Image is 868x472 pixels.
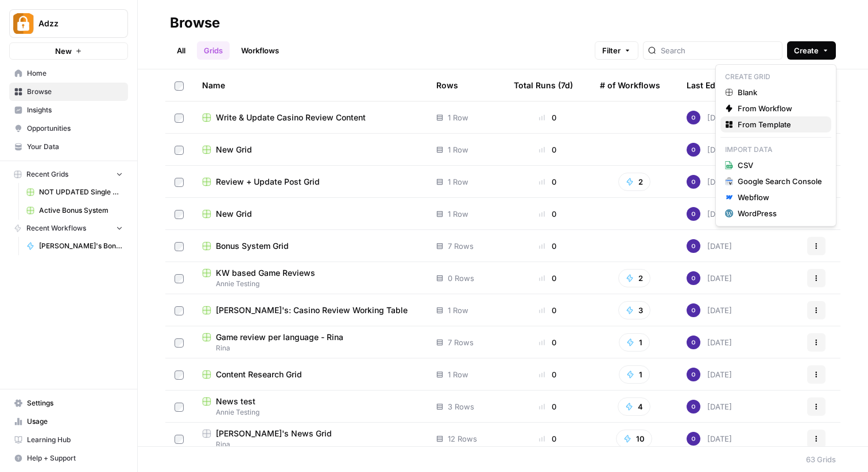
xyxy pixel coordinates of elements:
[514,337,582,348] div: 0
[806,454,836,465] div: 63 Grids
[9,138,128,156] a: Your Data
[9,431,128,449] a: Learning Hub
[202,343,418,353] span: Rina
[448,144,468,155] span: 1 Row
[687,175,700,189] img: c47u9ku7g2b7umnumlgy64eel5a2
[202,208,418,220] a: New Grid
[9,83,128,101] a: Browse
[9,9,128,38] button: Workspace: Adzz
[787,41,836,60] button: Create
[202,176,418,188] a: Review + Update Post Grid
[687,368,732,381] div: [DATE]
[687,368,700,381] img: c47u9ku7g2b7umnumlgy64eel5a2
[448,369,468,380] span: 1 Row
[514,433,582,444] div: 0
[661,45,777,56] input: Search
[216,176,320,188] span: Review + Update Post Grid
[687,336,732,349] div: [DATE]
[27,142,123,152] span: Your Data
[514,112,582,123] div: 0
[9,101,128,119] a: Insights
[448,208,468,220] span: 1 Row
[618,397,650,416] button: 4
[202,396,418,418] a: News testAnnie Testing
[202,144,418,155] a: New Grid
[448,272,474,284] span: 0 Rows
[202,428,418,450] a: [PERSON_NAME]'s News GridRina
[687,175,732,189] div: [DATE]
[448,240,474,252] span: 7 Rows
[514,272,582,284] div: 0
[26,169,68,180] span: Recent Grids
[9,42,128,60] button: New
[738,103,822,114] span: From Workflow
[715,64,836,227] div: Create
[39,187,123,197] span: NOT UPDATED Single Bonus Creation
[687,400,732,414] div: [DATE]
[202,240,418,252] a: Bonus System Grid
[687,336,700,349] img: c47u9ku7g2b7umnumlgy64eel5a2
[738,87,822,98] span: Blank
[514,240,582,252] div: 0
[738,159,822,171] span: CSV
[202,331,418,353] a: Game review per language - RinaRina
[794,45,819,56] span: Create
[202,279,418,289] span: Annie Testing
[13,13,34,34] img: Adzz Logo
[687,271,700,285] img: c47u9ku7g2b7umnumlgy64eel5a2
[687,111,732,124] div: [DATE]
[197,41,230,60] a: Grids
[216,369,302,380] span: Content Research Grid
[618,301,650,319] button: 3
[216,267,315,279] span: KW based Game Reviews
[687,69,730,101] div: Last Edited
[216,240,289,252] span: Bonus System Grid
[687,111,700,124] img: c47u9ku7g2b7umnumlgy64eel5a2
[170,41,192,60] a: All
[21,237,128,255] a: [PERSON_NAME]'s Bonus Text Creation ARABIC
[514,305,582,316] div: 0
[600,69,660,101] div: # of Workflows
[514,144,582,155] div: 0
[619,365,650,384] button: 1
[9,64,128,83] a: Home
[618,269,650,287] button: 2
[514,69,573,101] div: Total Runs (7d)
[687,207,732,221] div: [DATE]
[202,369,418,380] a: Content Research Grid
[514,176,582,188] div: 0
[687,303,732,317] div: [DATE]
[9,166,128,183] button: Recent Grids
[27,68,123,79] span: Home
[738,208,822,219] div: WordPress
[170,14,220,32] div: Browse
[738,119,822,130] span: From Template
[27,105,123,115] span: Insights
[738,175,822,187] div: Google Search Console
[9,412,128,431] a: Usage
[202,69,418,101] div: Name
[202,407,418,418] span: Annie Testing
[9,394,128,412] a: Settings
[27,123,123,134] span: Opportunities
[39,205,123,216] span: Active Bonus System
[55,45,72,57] span: New
[720,69,831,84] p: Create Grid
[619,333,650,352] button: 1
[618,173,650,191] button: 2
[448,337,474,348] span: 7 Rows
[202,305,418,316] a: [PERSON_NAME]'s: Casino Review Working Table
[216,305,408,316] span: [PERSON_NAME]'s: Casino Review Working Table
[202,112,418,123] a: Write & Update Casino Review Content
[687,143,700,157] img: c47u9ku7g2b7umnumlgy64eel5a2
[687,239,700,253] img: c47u9ku7g2b7umnumlgy64eel5a2
[448,433,477,444] span: 12 Rows
[720,142,831,157] p: Import Data
[202,267,418,289] a: KW based Game ReviewsAnnie Testing
[687,239,732,253] div: [DATE]
[687,303,700,317] img: c47u9ku7g2b7umnumlgy64eel5a2
[202,439,418,450] span: Rina
[738,192,822,203] div: Webflow
[9,119,128,138] a: Opportunities
[27,453,123,463] span: Help + Support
